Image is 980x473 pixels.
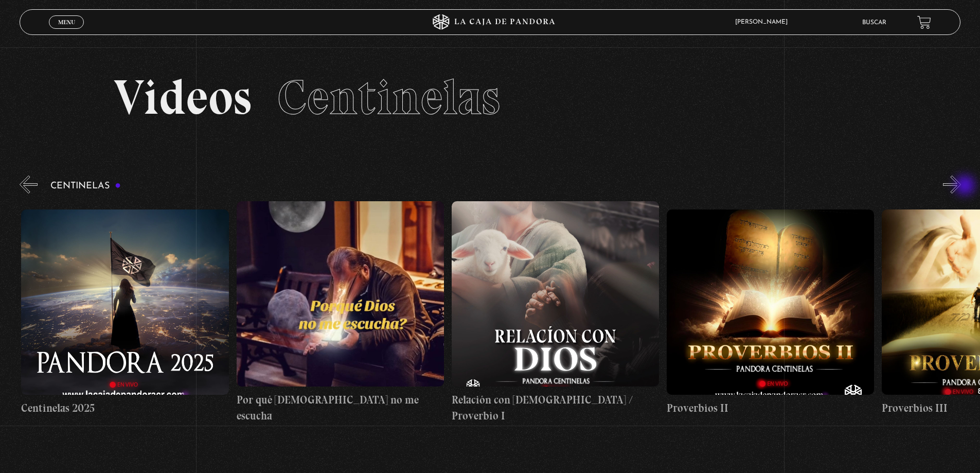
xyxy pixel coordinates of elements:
h4: Centinelas 2025 [21,400,228,416]
span: [PERSON_NAME] [730,19,798,25]
a: View your shopping cart [917,15,931,29]
h4: Proverbios II [667,400,874,416]
a: Buscar [862,20,886,26]
span: Cerrar [55,28,79,35]
button: Next [943,176,961,194]
span: Centinelas [277,68,500,127]
h3: Centinelas [50,181,121,191]
a: Centinelas 2025 [21,201,228,424]
button: Previous [20,176,38,194]
a: Relación con [DEMOGRAPHIC_DATA] / Proverbio I [452,201,659,424]
a: Por qué [DEMOGRAPHIC_DATA] no me escucha [237,201,444,424]
a: Proverbios II [667,201,874,424]
h2: Videos [114,73,866,122]
span: Menu [58,19,75,25]
h4: Relación con [DEMOGRAPHIC_DATA] / Proverbio I [452,392,659,424]
h4: Por qué [DEMOGRAPHIC_DATA] no me escucha [237,392,444,424]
